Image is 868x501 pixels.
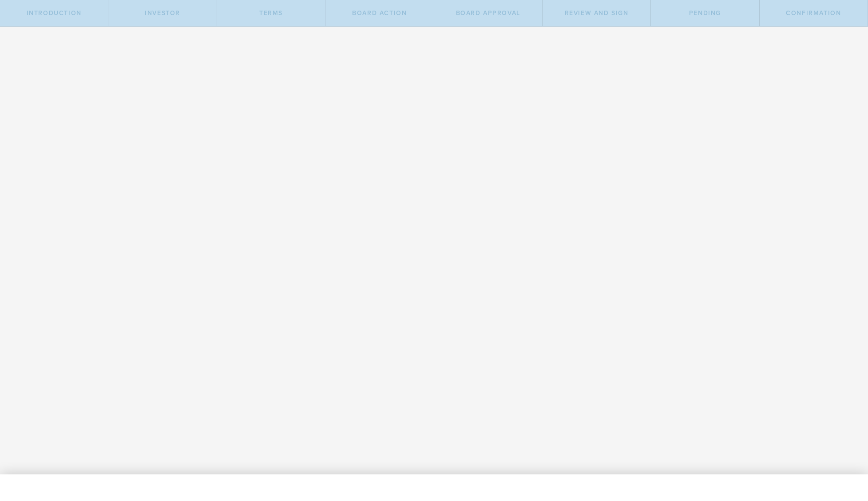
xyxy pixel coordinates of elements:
span: Terms [259,9,283,17]
span: Board Action [352,9,407,17]
span: Board Approval [456,9,520,17]
span: Pending [689,9,721,17]
span: Introduction [27,9,82,17]
span: Review and Sign [565,9,629,17]
span: Investor [145,9,180,17]
span: Confirmation [786,9,841,17]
